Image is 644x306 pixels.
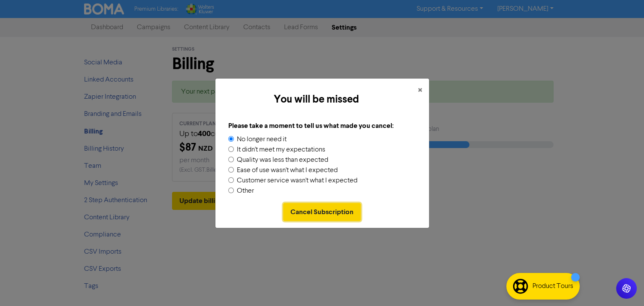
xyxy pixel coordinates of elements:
label: Customer service wasn't what I expected [237,176,357,186]
h5: You will be missed [222,92,411,107]
div: Please take a moment to tell us what made you cancel: [228,121,416,131]
label: Other [237,186,254,196]
span: × [418,84,422,97]
button: Close [411,79,429,103]
button: Cancel Subscription [283,203,361,221]
label: It didn't meet my expectations [237,145,325,155]
label: Ease of use wasn't what I expected [237,165,338,176]
iframe: Chat Widget [601,265,644,306]
input: Customer service wasn't what I expected [228,177,234,183]
input: Other [228,188,234,193]
input: No longer need it [228,136,234,142]
input: It didn't meet my expectations [228,146,234,152]
input: Quality was less than expected [228,157,234,162]
label: Quality was less than expected [237,155,328,165]
label: No longer need it [237,134,287,145]
input: Ease of use wasn't what I expected [228,167,234,173]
